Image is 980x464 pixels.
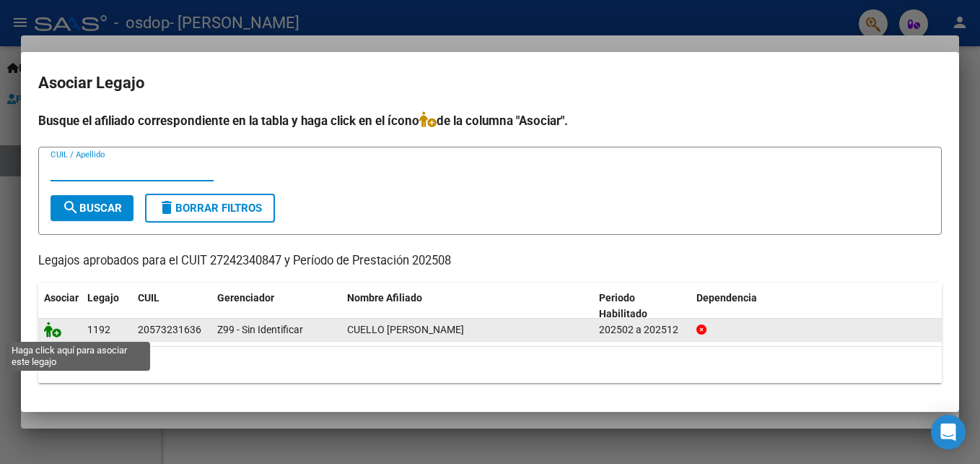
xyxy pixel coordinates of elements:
[931,415,966,450] div: Open Intercom Messenger
[138,292,159,304] span: CUIL
[38,69,942,97] h2: Asociar Legajo
[347,324,464,335] span: CUELLO TOMAS BENJAMIN
[217,324,303,335] span: Z99 - Sin Identificar
[211,283,341,330] datatable-header-cell: Gerenciador
[599,322,685,338] div: 202502 a 202512
[62,199,79,216] mat-icon: search
[38,347,942,383] div: 1 registros
[158,199,175,216] mat-icon: delete
[87,324,110,335] span: 1192
[158,202,262,215] span: Borrar Filtros
[51,195,134,221] button: Buscar
[145,194,275,223] button: Borrar Filtros
[691,283,942,330] datatable-header-cell: Dependencia
[593,283,691,330] datatable-header-cell: Periodo Habilitado
[38,252,942,270] p: Legajos aprobados para el CUIT 27242340847 y Período de Prestación 202508
[217,292,274,304] span: Gerenciador
[132,283,211,330] datatable-header-cell: CUIL
[38,283,82,330] datatable-header-cell: Asociar
[341,283,593,330] datatable-header-cell: Nombre Afiliado
[347,292,422,304] span: Nombre Afiliado
[82,283,132,330] datatable-header-cell: Legajo
[62,202,122,215] span: Buscar
[44,292,79,304] span: Asociar
[599,292,647,320] span: Periodo Habilitado
[87,292,119,304] span: Legajo
[38,111,942,130] h4: Busque el afiliado correspondiente en la tabla y haga click en el ícono de la columna "Asociar".
[138,322,201,338] div: 20573231636
[696,292,757,304] span: Dependencia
